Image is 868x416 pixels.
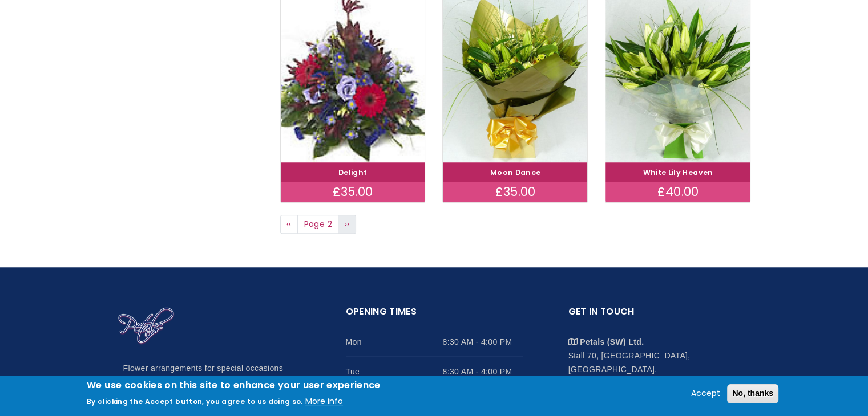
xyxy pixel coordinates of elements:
[346,327,523,356] li: Mon
[305,395,343,409] button: More info
[568,304,745,327] h2: Get in touch
[346,356,523,386] li: Tue
[286,218,292,230] span: ‹‹
[443,365,523,378] span: 8:30 AM - 4:00 PM
[338,168,367,177] a: Delight
[443,335,523,349] span: 8:30 AM - 4:00 PM
[643,168,713,177] a: White Lily Heaven
[490,168,541,177] a: Moon Dance
[281,182,425,202] div: £35.00
[87,397,303,406] p: By clicking the Accept button, you agree to us doing so.
[580,337,644,346] strong: Petals (SW) Ltd.
[297,215,338,234] span: Page 2
[687,387,725,401] button: Accept
[280,215,751,234] nav: Page navigation
[87,379,381,391] h2: We use cookies on this site to enhance your user experience
[118,307,175,345] img: Home
[345,218,350,230] span: ››
[568,327,745,390] li: Stall 70, [GEOGRAPHIC_DATA], [GEOGRAPHIC_DATA], [STREET_ADDRESS]
[727,384,778,403] button: No, thanks
[605,182,750,202] div: £40.00
[443,182,587,202] div: £35.00
[346,304,523,327] h2: Opening Times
